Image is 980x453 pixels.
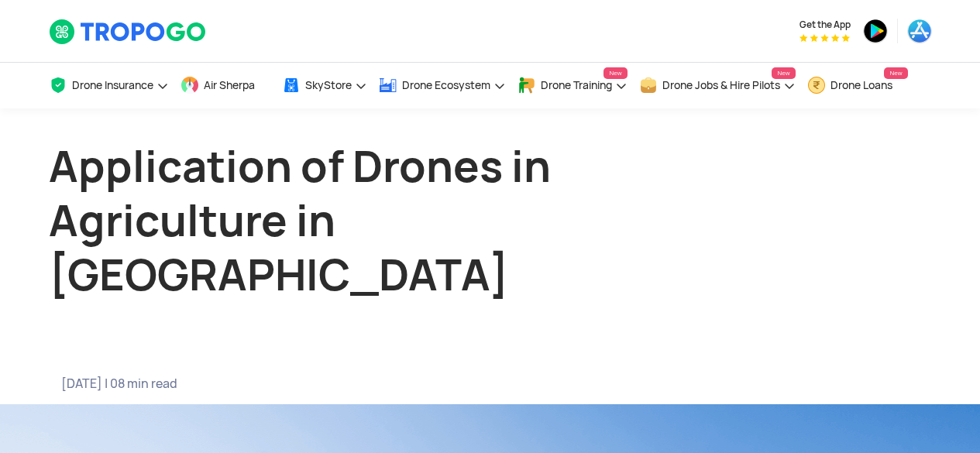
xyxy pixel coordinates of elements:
[603,67,627,79] span: New
[639,63,796,108] a: Drone Jobs & Hire PilotsNew
[305,79,352,91] span: SkyStore
[181,63,270,108] a: Air Sherpa
[282,63,367,108] a: SkyStore
[799,34,850,42] img: App Raking
[541,79,612,91] span: Drone Training
[799,19,851,31] span: Get the App
[49,139,630,302] h1: Application of Drones in Agriculture in [GEOGRAPHIC_DATA]
[830,79,892,91] span: Drone Loans
[61,376,466,392] span: [DATE] | 08 min read
[772,67,795,79] span: New
[518,63,628,108] a: Drone TrainingNew
[379,63,506,108] a: Drone Ecosystem
[884,67,907,79] span: New
[72,79,153,91] span: Drone Insurance
[204,79,255,91] span: Air Sherpa
[49,63,169,108] a: Drone Insurance
[907,19,932,43] img: ic_appstore.png
[863,19,888,43] img: ic_playstore.png
[49,19,208,45] img: TropoGo Logo
[402,79,490,91] span: Drone Ecosystem
[662,79,780,91] span: Drone Jobs & Hire Pilots
[807,63,908,108] a: Drone LoansNew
